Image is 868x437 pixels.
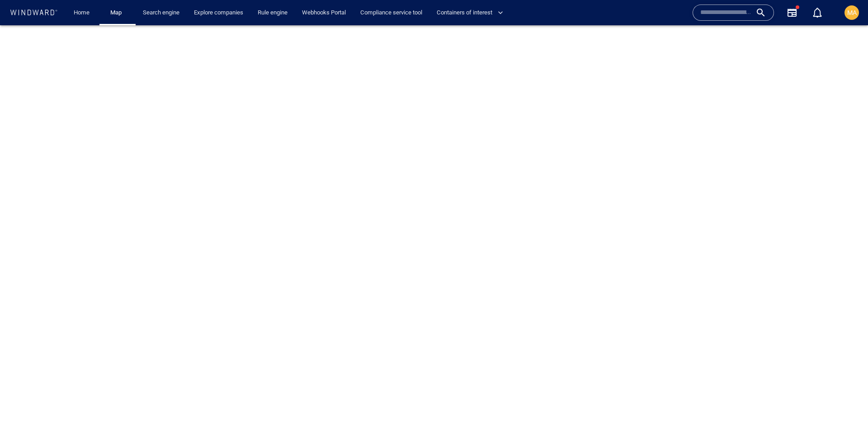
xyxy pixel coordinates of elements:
button: Map [103,5,132,21]
button: MA [843,4,861,22]
a: Compliance service tool [357,5,426,21]
span: MA [847,9,857,16]
iframe: Chat [830,396,861,430]
a: Explore companies [190,5,247,21]
a: Webhooks Portal [298,5,349,21]
a: Rule engine [254,5,291,21]
div: Notification center [812,7,823,18]
a: Search engine [139,5,183,21]
a: Home [70,5,93,21]
span: Containers of interest [437,8,503,18]
button: Home [67,5,96,21]
button: Containers of interest [433,5,511,21]
a: Map [107,5,128,21]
